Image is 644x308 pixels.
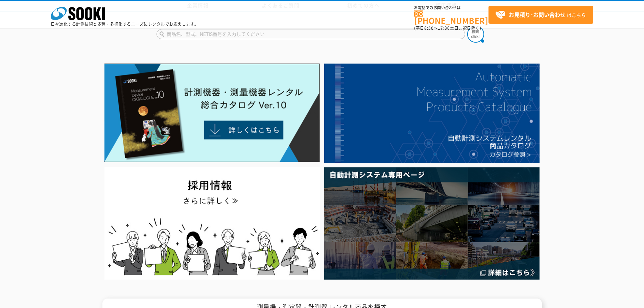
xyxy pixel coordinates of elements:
[424,25,434,31] span: 8:50
[488,6,593,24] a: お見積り･お問い合わせはこちら
[324,167,540,279] img: 自動計測システム専用ページ
[414,10,488,24] a: [PHONE_NUMBER]
[414,6,488,10] span: お電話でのお問い合わせは
[104,167,320,279] img: SOOKI recruit
[509,10,566,19] strong: お見積り･お問い合わせ
[324,64,540,163] img: 自動計測システムカタログ
[414,25,481,31] span: (平日 ～ 土日、祝日除く)
[467,26,484,43] img: btn_search.png
[51,22,199,26] p: 日々進化する計測技術と多種・多様化するニーズにレンタルでお応えします。
[438,25,450,31] span: 17:30
[157,29,465,39] input: 商品名、型式、NETIS番号を入力してください
[104,64,320,162] img: Catalog Ver10
[495,10,586,20] span: はこちら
